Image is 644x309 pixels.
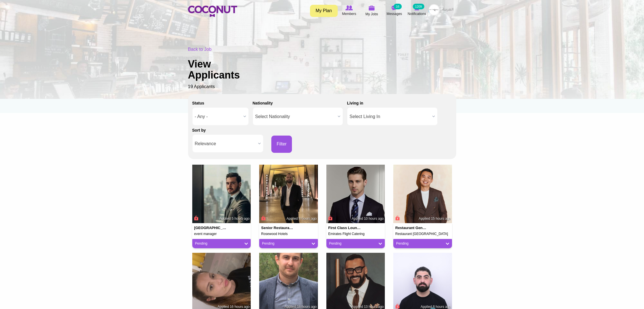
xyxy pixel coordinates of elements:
small: 16 [394,4,401,9]
a: Pending [329,241,382,246]
div: 19 Applicants [188,46,456,90]
a: Notifications Notifications 1209 [406,4,428,17]
a: العربية [440,4,456,16]
span: Connect to Unlock the Profile [193,215,198,221]
h5: Restaurant [GEOGRAPHIC_DATA] [395,232,450,236]
a: Pending [195,241,248,246]
label: Nationality [253,100,273,106]
span: Relevance [195,135,256,153]
img: Murad Bayram's picture [326,165,385,223]
h4: [GEOGRAPHIC_DATA] [194,226,227,230]
img: Maksat Almazbek uulu's picture [393,165,452,223]
h4: First Class Lounge Manager [328,226,361,230]
span: My Jobs [365,11,378,17]
a: Pending [396,241,449,246]
h5: Rosewood Hotels [261,232,316,236]
h4: Senior Restaurant General Manager [261,226,294,230]
a: My Jobs My Jobs [361,4,383,18]
span: - Any - [195,108,241,126]
h1: View Applicants [188,58,259,81]
img: Gilberto Bastos's picture [259,165,318,223]
a: Pending [262,241,315,246]
img: My Jobs [369,5,375,10]
a: My Plan [310,5,338,17]
span: Select Nationality [255,108,336,126]
a: Messages Messages 16 [383,4,406,17]
span: Connect to Unlock the Profile [394,215,400,221]
span: Notifications [408,11,426,17]
h4: Restaurant General Manager (Pre-Opening) [395,226,428,230]
span: Connect to Unlock the Profile [394,303,400,309]
a: Browse Members Members [338,4,361,17]
h5: event manager [194,232,249,236]
span: Members [342,11,356,17]
img: Home [188,6,237,17]
img: Browse Members [345,5,353,10]
button: Filter [271,136,292,153]
label: Living in [347,100,363,106]
a: Back to Job [188,47,212,52]
span: Connect to Unlock the Profile [260,215,265,221]
span: Messages [387,11,402,17]
span: Connect to Unlock the Profile [328,215,333,221]
label: Sort by [192,127,206,133]
h5: Emirates Flight Catering [328,232,383,236]
img: Messages [392,5,397,10]
label: Status [192,100,204,106]
img: Salim FELLOUH's picture [192,165,251,223]
small: 1209 [413,4,424,9]
span: Select Living In [350,108,430,126]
